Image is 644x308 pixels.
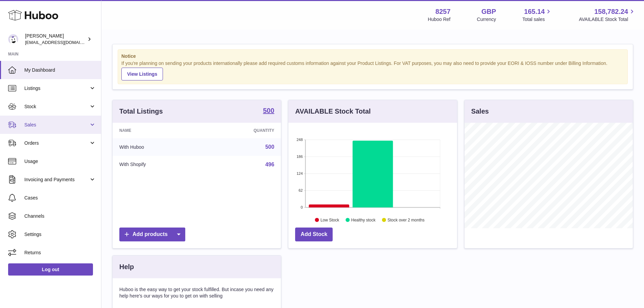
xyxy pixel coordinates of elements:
[24,103,89,110] span: Stock
[388,217,425,222] text: Stock over 2 months
[24,213,96,219] span: Channels
[481,7,496,16] strong: GBP
[25,33,86,46] div: [PERSON_NAME]
[24,140,89,146] span: Orders
[119,107,163,116] h3: Total Listings
[594,7,628,16] span: 158,782.24
[477,16,496,23] div: Currency
[25,40,99,45] span: [EMAIL_ADDRESS][DOMAIN_NAME]
[301,205,303,209] text: 0
[299,188,303,192] text: 62
[119,228,185,241] a: Add products
[113,123,204,138] th: Name
[296,171,303,175] text: 124
[121,60,624,80] div: If you're planning on sending your products internationally please add required customs informati...
[24,85,89,92] span: Listings
[579,7,636,23] a: 158,782.24 AVAILABLE Stock Total
[204,123,281,138] th: Quantity
[265,162,275,167] a: 496
[296,155,303,159] text: 186
[24,231,96,238] span: Settings
[296,138,303,142] text: 248
[119,262,134,271] h3: Help
[119,286,274,299] p: Huboo is the easy way to get your stock fulfilled. But incase you need any help here's our ways f...
[524,7,545,16] span: 165.14
[24,67,96,73] span: My Dashboard
[121,53,624,60] strong: Notice
[320,217,339,222] text: Low Stock
[435,7,451,16] strong: 8257
[522,16,552,23] span: Total sales
[263,107,274,115] a: 500
[263,107,274,114] strong: 500
[522,7,552,23] a: 165.14 Total sales
[471,107,489,116] h3: Sales
[579,16,636,23] span: AVAILABLE Stock Total
[8,263,93,276] a: Log out
[24,250,96,256] span: Returns
[8,34,18,44] img: don@skinsgolf.com
[428,16,451,23] div: Huboo Ref
[121,68,163,80] a: View Listings
[265,144,275,150] a: 500
[351,217,376,222] text: Healthy stock
[113,138,204,156] td: With Huboo
[295,228,333,241] a: Add Stock
[24,195,96,201] span: Cases
[113,156,204,173] td: With Shopify
[295,107,371,116] h3: AVAILABLE Stock Total
[24,176,89,183] span: Invoicing and Payments
[24,158,96,165] span: Usage
[24,122,89,128] span: Sales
